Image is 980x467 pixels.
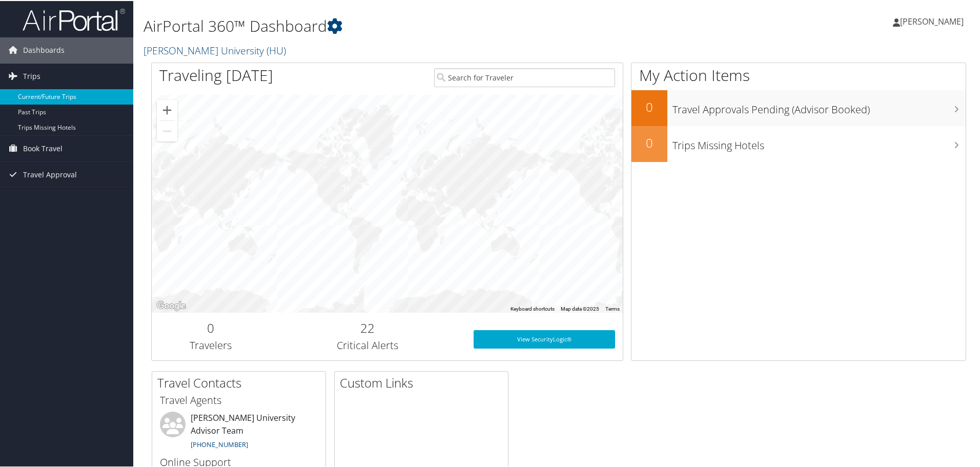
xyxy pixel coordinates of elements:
span: Travel Approval [23,161,77,187]
a: [PERSON_NAME] University (HU) [144,43,289,56]
span: Book Travel [23,135,63,160]
a: View SecurityLogic® [474,329,615,348]
h3: Travel Agents [160,392,318,407]
a: 0Trips Missing Hotels [631,125,966,161]
h3: Travel Approvals Pending (Advisor Booked) [672,96,966,116]
a: Terms (opens in new tab) [605,305,620,311]
h1: AirPortal 360™ Dashboard [144,14,697,36]
h3: Trips Missing Hotels [672,132,966,152]
h2: Custom Links [340,373,508,391]
h1: My Action Items [631,64,966,85]
li: [PERSON_NAME] University Advisor Team [155,411,323,453]
img: Google [154,298,188,312]
span: [PERSON_NAME] [900,15,964,26]
a: Open this area in Google Maps (opens a new window) [154,298,188,312]
a: 0Travel Approvals Pending (Advisor Booked) [631,89,966,125]
button: Keyboard shortcuts [511,304,555,312]
h2: Travel Contacts [157,373,325,391]
span: Map data ©2025 [561,305,599,311]
h2: 0 [631,133,667,151]
button: Zoom in [157,99,177,119]
h3: Critical Alerts [277,337,458,352]
a: [PERSON_NAME] [893,5,974,36]
h1: Traveling [DATE] [159,64,273,85]
button: Zoom out [157,120,177,140]
img: airportal-logo.png [23,7,125,31]
span: Dashboards [23,36,65,62]
h2: 22 [277,318,458,336]
h3: Travelers [159,337,262,352]
a: [PHONE_NUMBER] [191,439,248,448]
h2: 0 [159,318,262,336]
input: Search for Traveler [434,67,615,86]
span: Trips [23,63,40,88]
h2: 0 [631,97,667,115]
